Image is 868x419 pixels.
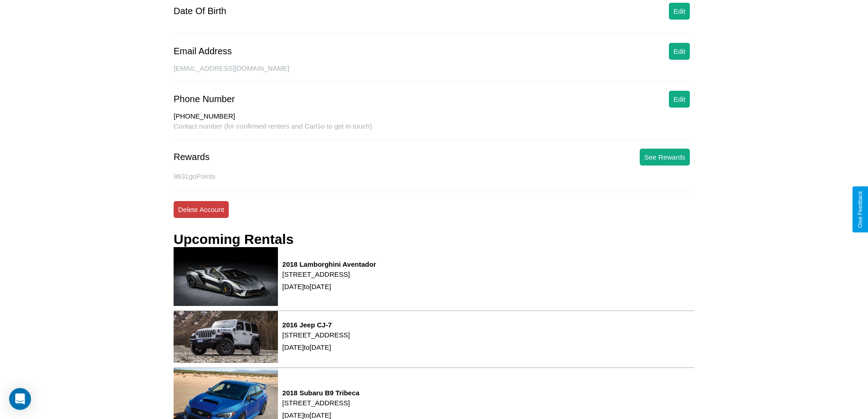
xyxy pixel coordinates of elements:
[282,321,350,329] h3: 2016 Jeep CJ-7
[669,91,690,108] button: Edit
[174,201,229,218] button: Delete Account
[174,112,694,122] div: [PHONE_NUMBER]
[9,388,31,410] div: Open Intercom Messenger
[669,43,690,60] button: Edit
[282,397,360,409] p: [STREET_ADDRESS]
[174,94,235,104] div: Phone Number
[174,64,694,82] div: [EMAIL_ADDRESS][DOMAIN_NAME]
[282,341,350,353] p: [DATE] to [DATE]
[282,389,360,397] h3: 2018 Subaru B9 Tribeca
[174,46,232,57] div: Email Address
[174,170,694,182] p: 8631 goPoints
[282,260,376,268] h3: 2018 Lamborghini Aventador
[640,149,690,166] button: See Rewards
[282,280,376,293] p: [DATE] to [DATE]
[174,122,694,140] div: Contact number (for confirmed renters and CarGo to get in touch).
[669,3,690,20] button: Edit
[857,191,863,228] div: Give Feedback
[282,268,376,280] p: [STREET_ADDRESS]
[282,329,350,341] p: [STREET_ADDRESS]
[174,247,278,306] img: rental
[174,152,210,162] div: Rewards
[174,6,226,16] div: Date Of Birth
[174,232,293,247] h3: Upcoming Rentals
[174,311,278,363] img: rental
